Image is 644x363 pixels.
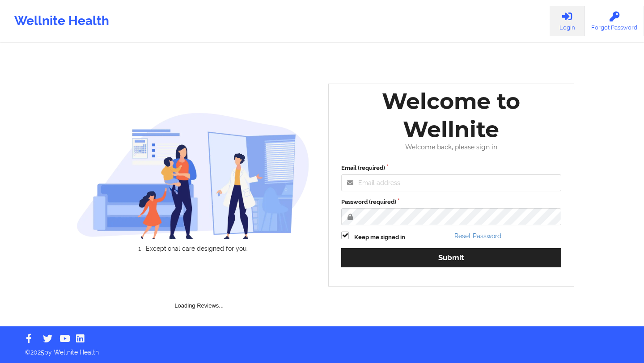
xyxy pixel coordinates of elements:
a: Login [550,6,585,36]
li: Exceptional care designed for you. [84,245,309,252]
a: Forgot Password [585,6,644,36]
div: Welcome to Wellnite [335,87,568,144]
label: Email (required) [341,164,561,173]
label: Password (required) [341,198,561,207]
button: Submit [341,248,561,267]
div: Loading Reviews... [76,267,322,310]
label: Keep me signed in [354,233,405,242]
img: wellnite-auth-hero_200.c722682e.png [76,112,310,239]
input: Email address [341,174,561,191]
a: Reset Password [454,232,501,240]
p: © 2025 by Wellnite Health [19,342,625,357]
div: Welcome back, please sign in [335,144,568,151]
